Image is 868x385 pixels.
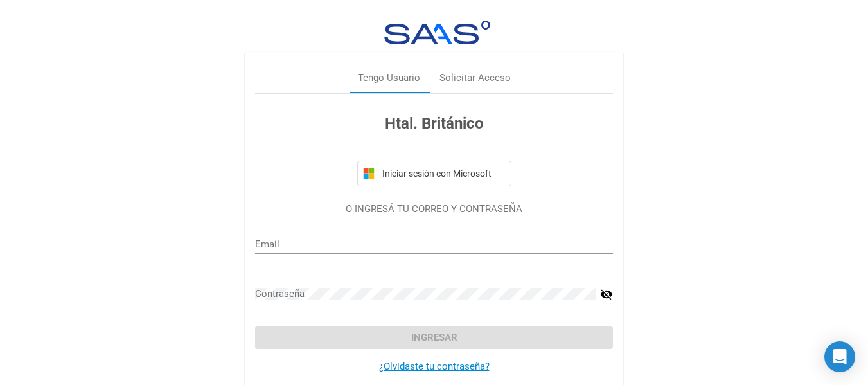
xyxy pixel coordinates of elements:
div: Solicitar Acceso [439,71,511,85]
p: O INGRESÁ TU CORREO Y CONTRASEÑA [255,202,613,217]
div: Tengo Usuario [358,71,420,85]
span: Iniciar sesión con Microsoft [380,168,506,179]
button: Ingresar [255,326,613,349]
button: Iniciar sesión con Microsoft [357,161,511,186]
h3: Htal. Británico [255,112,613,135]
span: Ingresar [411,332,457,343]
a: ¿Olvidaste tu contraseña? [379,361,490,372]
mat-icon: visibility_off [600,287,613,302]
div: Open Intercom Messenger [824,341,855,372]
